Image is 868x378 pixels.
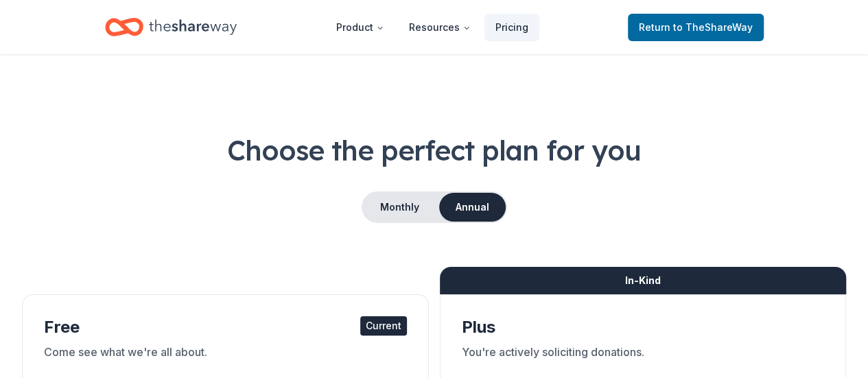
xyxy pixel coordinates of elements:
[44,316,407,338] div: Free
[360,316,407,335] div: Current
[105,11,237,43] a: Home
[398,14,482,41] button: Resources
[462,316,825,338] div: Plus
[325,14,395,41] button: Product
[484,14,539,41] a: Pricing
[22,131,846,169] h1: Choose the perfect plan for you
[325,11,539,43] nav: Main
[439,193,506,222] button: Annual
[673,21,753,33] span: to TheShareWay
[440,267,847,294] div: In-Kind
[628,14,764,41] a: Returnto TheShareWay
[639,19,753,36] span: Return
[363,193,436,222] button: Monthly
